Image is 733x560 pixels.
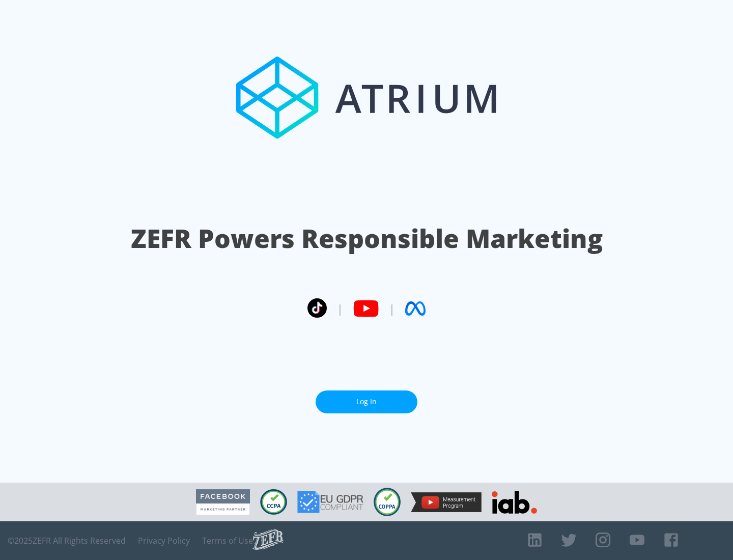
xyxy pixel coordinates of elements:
img: Facebook Marketing Partner [196,489,250,515]
img: CCPA Compliant [260,489,287,515]
span: © 2025 ZEFR All Rights Reserved [8,536,126,546]
h1: ZEFR Powers Responsible Marketing [131,221,603,256]
img: GDPR Compliant [297,491,363,513]
img: COPPA Compliant [374,488,401,516]
a: Terms of Use [202,536,253,546]
img: IAB [492,491,537,514]
a: Privacy Policy [138,536,190,546]
a: Log In [316,390,417,413]
span: | [337,301,343,316]
img: YouTube Measurement Program [411,492,482,512]
span: | [389,301,395,316]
